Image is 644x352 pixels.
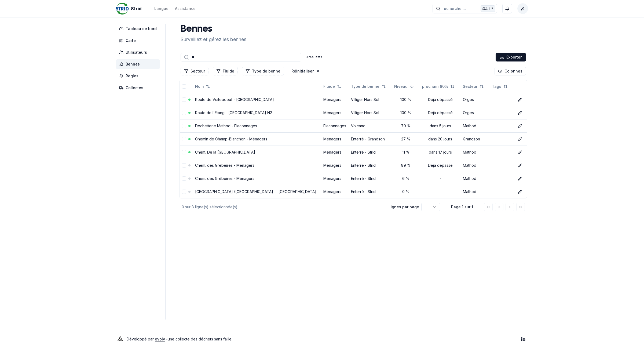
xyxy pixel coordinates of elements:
button: Réinitialiser les filtres [288,67,323,75]
button: select-row [182,97,186,102]
span: Strid [131,5,141,12]
div: 0 % [394,189,418,194]
button: Filtrer les lignes [213,67,238,75]
td: Orges [461,106,490,119]
span: Secteur [463,84,477,89]
img: Evoly Logo [116,335,125,343]
a: Tableau de bord [116,24,162,34]
td: Enterré - Strid [349,185,392,198]
span: Nom [195,84,204,89]
div: Page 1 sur 1 [449,204,475,210]
button: select-row [182,190,186,194]
td: Flaconnages [321,119,349,132]
button: Langue [154,5,169,12]
a: Bennes [116,59,162,69]
td: Mathod [461,159,490,172]
td: Mathod [461,172,490,185]
span: Règles [126,73,138,79]
span: Type de benne [351,84,379,89]
div: - [422,189,459,194]
td: Enterré - Strid [349,172,392,185]
span: Utilisateurs [126,50,147,55]
a: Chem. des Grébeires - Ménagers [195,176,254,181]
h1: Bennes [181,24,246,35]
button: Filtrer les lignes [181,67,208,75]
td: Ménagers [321,172,349,185]
button: select-row [182,176,186,181]
button: Exporter [496,53,526,61]
span: Tableau de bord [126,26,157,31]
button: Not sorted. Click to sort ascending. [348,82,389,91]
a: Assistance [175,5,196,12]
span: prochain 80% [422,84,448,89]
button: Sorted descending. Click to sort ascending. [391,82,417,91]
td: Grandson [461,132,490,146]
div: 8 résultats [306,55,322,59]
div: dans 5 jours [422,123,459,129]
a: Chem. De la [GEOGRAPHIC_DATA] [195,150,255,154]
a: [GEOGRAPHIC_DATA] ([GEOGRAPHIC_DATA]) - [GEOGRAPHIC_DATA] [195,189,316,194]
td: Villiger Hors Sol [349,106,392,119]
td: Ménagers [321,132,349,146]
span: Fluide [323,84,335,89]
span: Tags [492,84,501,89]
td: Ménagers [321,185,349,198]
button: select-all [182,84,186,89]
div: 100 % [394,97,418,102]
a: Route de Vuiteboeuf - [GEOGRAPHIC_DATA] [195,97,274,102]
td: Enterré - Strid [349,146,392,159]
button: Cocher les colonnes [495,67,526,75]
td: Ménagers [321,146,349,159]
a: Collectes [116,83,162,93]
a: Carte [116,36,162,45]
div: Déjà dépassé [422,163,459,168]
td: Orges [461,93,490,106]
button: Not sorted. Click to sort ascending. [460,82,487,91]
td: Ménagers [321,159,349,172]
button: Filtrer les lignes [242,67,284,75]
span: Niveau [394,84,408,89]
p: Surveillez et gérez les bennes [181,36,246,43]
a: Dechetterie Mathod - Flaconnages [195,124,257,128]
button: Not sorted. Click to sort ascending. [320,82,345,91]
span: Carte [126,38,136,43]
div: 89 % [394,163,418,168]
a: Règles [116,71,162,81]
div: Déjà dépassé [422,110,459,115]
td: Mathod [461,185,490,198]
span: Bennes [126,61,140,67]
span: recherche ... [442,6,466,11]
div: - [422,176,459,181]
p: Développé par - une collecte des déchets sans faille . [127,335,232,343]
button: Not sorted. Click to sort ascending. [419,82,458,91]
a: Chemin de Champ-Blanchon - Ménagers [195,137,267,141]
button: Not sorted. Click to sort ascending. [192,82,213,91]
td: Enterré - Strid [349,159,392,172]
button: Not sorted. Click to sort ascending. [489,82,511,91]
a: Route de l'Etang - [GEOGRAPHIC_DATA] N2 [195,110,272,115]
div: Langue [154,6,169,11]
a: Utilisateurs [116,48,162,57]
td: Ménagers [321,106,349,119]
div: 0 sur 8 ligne(s) sélectionnée(s). [182,204,380,210]
div: 27 % [394,136,418,142]
td: Mathod [461,146,490,159]
p: Lignes par page [389,204,419,210]
td: Enterré - Grandson [349,132,392,146]
div: 70 % [394,123,418,129]
div: 100 % [394,110,418,115]
div: 11 % [394,150,418,155]
button: select-row [182,150,186,154]
div: dans 17 jours [422,150,459,155]
button: select-row [182,124,186,128]
div: Déjà dépassé [422,97,459,102]
button: select-row [182,163,186,168]
img: Strid Logo [116,2,129,15]
a: evoly [155,337,165,341]
td: Villiger Hors Sol [349,93,392,106]
span: Collectes [126,85,143,90]
button: select-row [182,137,186,141]
td: Volcano [349,119,392,132]
div: 6 % [394,176,418,181]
